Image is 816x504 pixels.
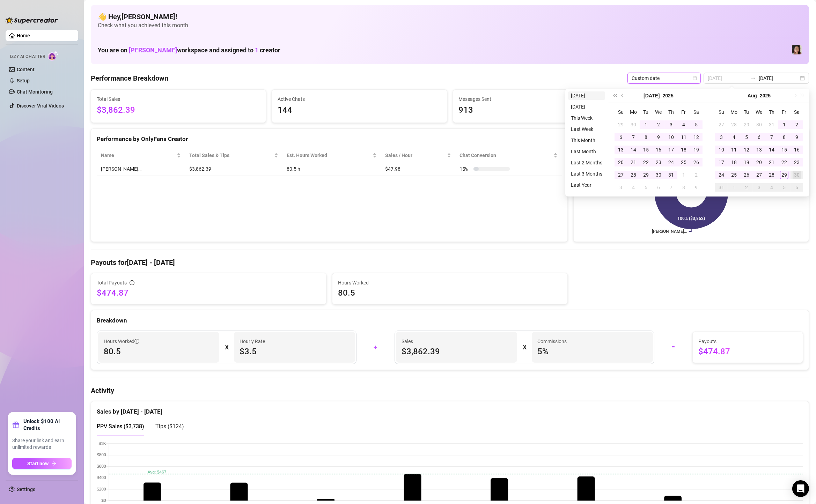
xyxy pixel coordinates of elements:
span: Chat Conversion [460,151,552,159]
div: 24 [717,171,726,179]
span: 80.5 [104,346,214,357]
td: 2025-08-12 [740,143,753,156]
span: Total Payouts [97,279,127,287]
div: 25 [730,171,738,179]
li: This Week [568,114,605,122]
li: Last Year [568,181,605,189]
td: 2025-09-06 [791,181,803,194]
div: 12 [692,133,700,141]
td: 2025-07-15 [640,143,652,156]
div: X [523,342,526,353]
div: 29 [642,171,650,179]
article: Hourly Rate [240,338,265,345]
span: swap-right [750,75,756,81]
div: 31 [767,120,776,129]
td: 2025-08-03 [715,131,728,143]
h4: Activity [91,386,809,395]
span: $474.87 [97,287,321,298]
td: 2025-08-09 [690,181,703,194]
div: 2 [692,171,700,179]
td: 2025-08-03 [615,181,627,194]
td: 2025-08-01 [778,118,791,131]
div: 15 [780,146,788,154]
td: 2025-08-08 [778,131,791,143]
div: 26 [692,158,700,166]
div: 14 [767,146,776,154]
a: Home [17,33,30,38]
th: Sales / Hour [381,149,455,162]
th: Su [715,106,728,118]
td: 2025-07-07 [627,131,640,143]
div: 30 [755,120,763,129]
div: 15 [642,146,650,154]
td: 2025-07-23 [652,156,665,169]
a: Content [17,67,35,72]
span: arrow-right [52,461,57,466]
div: Open Intercom Messenger [792,480,809,497]
div: 26 [742,171,751,179]
td: 2025-09-01 [728,181,740,194]
td: 2025-07-30 [753,118,765,131]
div: 3 [667,120,675,129]
h4: Performance Breakdown [91,73,168,83]
td: 2025-08-31 [715,181,728,194]
span: Total Sales & Tips [189,151,273,159]
div: 30 [629,120,638,129]
th: Mo [728,106,740,118]
div: 1 [642,120,650,129]
div: 24 [667,158,675,166]
td: 2025-08-02 [690,169,703,181]
div: 19 [692,146,700,154]
a: Discover Viral Videos [17,103,64,109]
a: Chat Monitoring [17,89,53,95]
td: 2025-08-04 [728,131,740,143]
td: 2025-07-16 [652,143,665,156]
td: 2025-07-09 [652,131,665,143]
div: 16 [793,146,801,154]
td: 2025-08-13 [753,143,765,156]
div: 19 [742,158,751,166]
td: 2025-07-05 [690,118,703,131]
th: Total Sales & Tips [185,149,283,162]
td: $47.98 [381,162,455,176]
div: Performance by OnlyFans Creator [97,134,562,144]
td: 2025-08-18 [728,156,740,169]
span: 5 % [537,346,647,357]
td: 2025-08-22 [778,156,791,169]
div: X [225,342,228,353]
td: 2025-07-25 [677,156,690,169]
th: We [652,106,665,118]
span: info-circle [130,280,134,285]
span: [PERSON_NAME] [129,46,177,54]
td: 2025-07-24 [665,156,677,169]
div: 9 [793,133,801,141]
div: 22 [780,158,788,166]
td: 2025-08-10 [715,143,728,156]
article: Commissions [537,338,567,345]
td: 2025-08-01 [677,169,690,181]
div: 18 [730,158,738,166]
span: Payouts [698,338,797,345]
td: 2025-08-24 [715,169,728,181]
div: 1 [730,183,738,192]
td: 2025-07-27 [615,169,627,181]
span: Sales [402,338,512,345]
td: 2025-08-21 [765,156,778,169]
span: Hours Worked [104,338,139,345]
div: 3 [755,183,763,192]
span: Name [101,151,175,159]
span: Start now [28,461,49,466]
span: 913 [459,104,622,117]
div: 30 [793,171,801,179]
div: 29 [742,120,751,129]
th: Fr [677,106,690,118]
div: 29 [617,120,625,129]
div: 17 [667,146,675,154]
td: 2025-08-07 [765,131,778,143]
li: Last Month [568,147,605,156]
div: 13 [617,146,625,154]
td: 2025-07-17 [665,143,677,156]
span: $3.5 [240,346,350,357]
span: gift [12,421,19,428]
div: 6 [793,183,801,192]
